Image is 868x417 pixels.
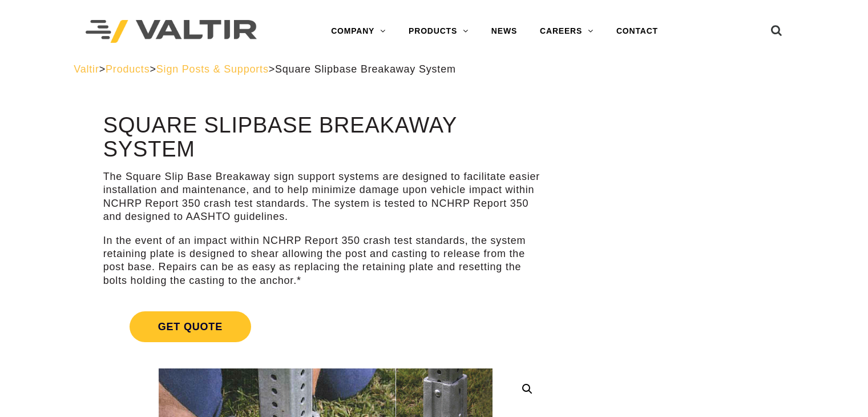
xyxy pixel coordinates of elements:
div: > > > [74,63,794,76]
a: Sign Posts & Supports [156,63,269,75]
span: Square Slipbase Breakaway System [275,63,456,75]
a: Get Quote [103,298,548,356]
a: NEWS [480,20,528,43]
a: CONTACT [605,20,669,43]
a: Valtir [74,63,99,75]
p: The Square Slip Base Breakaway sign support systems are designed to facilitate easier installatio... [103,170,548,224]
h1: Square Slipbase Breakaway System [103,114,548,162]
span: Get Quote [130,311,251,342]
a: PRODUCTS [397,20,480,43]
a: COMPANY [320,20,397,43]
p: In the event of an impact within NCHRP Report 350 crash test standards, the system retaining plat... [103,234,548,288]
a: Products [106,63,150,75]
a: CAREERS [528,20,605,43]
img: Valtir [86,20,257,43]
